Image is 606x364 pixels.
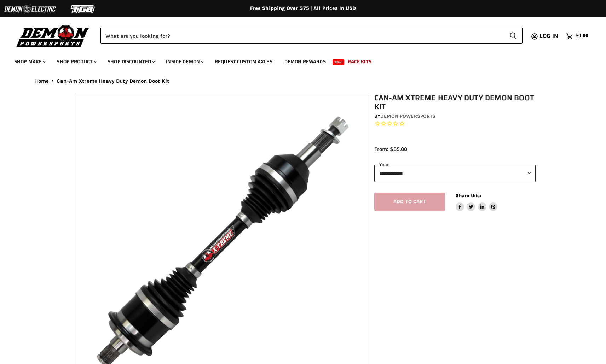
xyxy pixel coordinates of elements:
span: Rated 0.0 out of 5 stars 0 reviews [374,120,536,128]
nav: Breadcrumbs [20,78,586,84]
input: Search [100,28,504,44]
a: Request Custom Axles [209,54,278,69]
aside: Share this: [456,193,498,211]
div: Free Shipping Over $75 | All Prices In USD [20,5,586,12]
a: Shop Product [51,54,101,69]
button: Search [504,28,523,44]
ul: Main menu [9,52,587,69]
span: New! [333,59,345,65]
span: $0.00 [576,33,588,39]
a: Inside Demon [161,54,208,69]
h1: Can-Am Xtreme Heavy Duty Demon Boot Kit [374,94,536,111]
a: Demon Powersports [380,113,435,119]
a: Shop Make [9,54,50,69]
a: Shop Discounted [102,54,159,69]
form: Product [100,28,523,44]
span: Log in [539,31,558,40]
a: $0.00 [562,31,592,41]
span: From: $35.00 [374,146,407,152]
div: by [374,112,536,120]
a: Log in [536,33,562,39]
select: year [374,165,536,182]
img: TGB Logo 2 [57,2,110,16]
img: Demon Powersports [14,23,92,48]
span: Can-Am Xtreme Heavy Duty Demon Boot Kit [57,78,169,84]
a: Demon Rewards [279,54,331,69]
a: Race Kits [342,54,377,69]
a: Home [34,78,49,84]
span: Share this: [456,193,481,198]
img: Demon Electric Logo 2 [4,2,57,16]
